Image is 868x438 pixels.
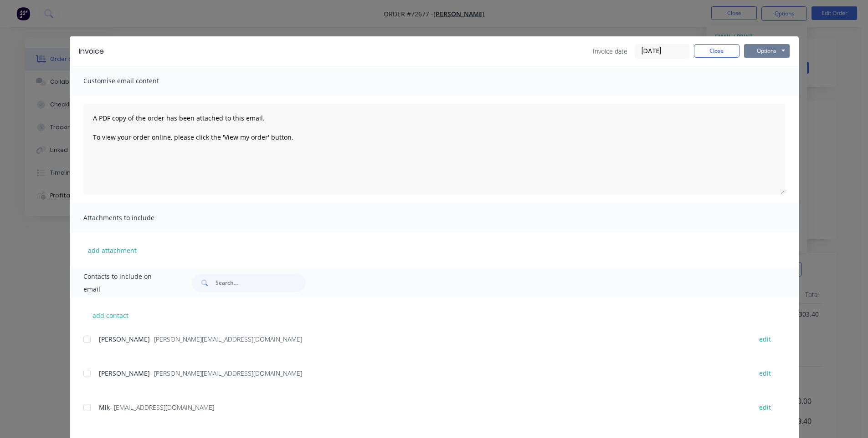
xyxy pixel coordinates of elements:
span: - [PERSON_NAME][EMAIL_ADDRESS][DOMAIN_NAME] [150,335,302,343]
span: [PERSON_NAME] [99,335,150,343]
button: add contact [83,308,138,322]
button: edit [754,401,776,413]
span: Customise email content [83,75,184,87]
button: edit [754,333,776,345]
span: - [PERSON_NAME][EMAIL_ADDRESS][DOMAIN_NAME] [150,369,302,378]
button: Close [694,44,740,58]
button: edit [754,367,776,379]
button: Options [744,44,790,58]
span: Invoice date [593,46,627,56]
textarea: A PDF copy of the order has been attached to this email. To view your order online, please click ... [83,104,785,195]
span: Contacts to include on email [83,270,169,296]
span: Attachments to include [83,211,184,224]
span: - [EMAIL_ADDRESS][DOMAIN_NAME] [110,403,214,412]
span: [PERSON_NAME] [99,369,150,378]
button: add attachment [83,243,141,257]
span: Mik [99,403,110,412]
div: Invoice [79,46,104,57]
input: Search... [216,274,306,292]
